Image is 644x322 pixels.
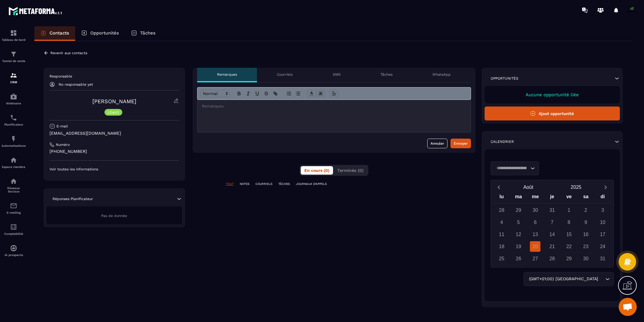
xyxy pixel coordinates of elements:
p: NOTES [240,182,249,186]
p: Remarques [217,72,237,77]
a: formationformationTunnel de vente [2,46,26,67]
button: Open years overlay [552,182,600,192]
div: 5 [513,217,524,228]
p: E-mail [56,124,68,129]
div: 10 [598,217,608,228]
img: formation [10,72,17,79]
div: Envoyer [454,140,468,146]
p: Espace membre [2,165,26,169]
div: 29 [564,253,574,264]
div: me [527,192,544,203]
p: TOUT [226,182,234,186]
img: scheduler [10,114,17,121]
img: logo [8,5,63,16]
p: WhatsApp [432,72,451,77]
p: Revenir aux contacts [50,51,87,55]
div: 11 [496,229,507,240]
div: di [594,192,611,203]
p: Contacts [50,30,69,36]
div: 3 [598,205,608,215]
p: JOURNAUX D'APPELS [296,182,327,186]
a: social-networksocial-networkRéseaux Sociaux [2,173,26,198]
img: email [10,202,17,209]
div: Calendar days [493,205,611,264]
div: 24 [598,241,608,252]
p: SMS [333,72,341,77]
p: client [107,110,119,114]
p: Numéro [56,142,70,147]
p: E-mailing [2,211,26,214]
div: 28 [547,253,557,264]
p: Tableau de bord [2,38,26,41]
div: Calendar wrapper [493,192,611,264]
p: Calendrier [491,139,514,144]
div: 17 [598,229,608,240]
div: sa [577,192,594,203]
p: Voir toutes les informations [50,167,179,172]
input: Search for option [495,165,529,172]
div: 20 [530,241,540,252]
img: automations [10,245,17,252]
p: No responsable yet [59,82,93,87]
div: 22 [564,241,574,252]
button: Annuler [427,139,447,148]
span: Terminés (0) [337,168,364,173]
a: Tâches [125,26,162,41]
p: Tâches [380,72,392,77]
p: Aucune opportunité liée [491,92,614,97]
div: 31 [547,205,557,215]
div: 23 [581,241,591,252]
input: Search for option [599,276,604,282]
div: 12 [513,229,524,240]
span: En cours (0) [304,168,329,173]
div: 29 [513,205,524,215]
button: Open months overlay [505,182,552,192]
p: Automatisations [2,144,26,147]
a: Opportunités [75,26,125,41]
p: Opportunités [491,76,518,81]
div: 31 [598,253,608,264]
div: 1 [564,205,574,215]
div: 4 [496,217,507,228]
div: 9 [581,217,591,228]
button: Next month [600,183,611,191]
div: ve [561,192,578,203]
p: Comptabilité [2,232,26,235]
button: En cours (0) [301,166,333,175]
p: Responsable [50,74,179,79]
img: automations [10,93,17,100]
div: 25 [496,253,507,264]
div: 18 [496,241,507,252]
div: Search for option [524,272,614,286]
p: Réponses Planificateur [53,196,93,201]
p: IA prospects [2,253,26,257]
div: 13 [530,229,540,240]
p: Courriels [277,72,293,77]
img: accountant [10,223,17,231]
a: Ouvrir le chat [619,298,637,316]
div: ma [510,192,527,203]
a: Contacts [34,26,75,41]
div: 28 [496,205,507,215]
p: Webinaire [2,102,26,105]
a: emailemailE-mailing [2,198,26,219]
div: 15 [564,229,574,240]
button: Terminés (0) [334,166,367,175]
button: Envoyer [450,139,471,148]
div: 21 [547,241,557,252]
a: automationsautomationsAutomatisations [2,131,26,152]
p: TÂCHES [278,182,290,186]
div: 30 [530,205,540,215]
span: (GMT+01:00) [GEOGRAPHIC_DATA] [527,276,599,282]
p: COURRIELS [255,182,272,186]
p: Tunnel de vente [2,59,26,63]
p: Réseaux Sociaux [2,186,26,193]
div: 30 [581,253,591,264]
div: 2 [581,205,591,215]
p: [EMAIL_ADDRESS][DOMAIN_NAME] [50,130,179,136]
a: schedulerschedulerPlanificateur [2,110,26,131]
div: 14 [547,229,557,240]
p: Tâches [140,30,155,36]
a: [PERSON_NAME] [92,98,136,104]
div: 16 [581,229,591,240]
